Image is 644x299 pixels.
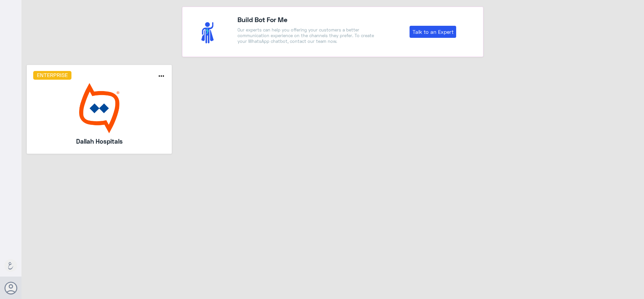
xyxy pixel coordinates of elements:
[237,14,378,24] h4: Build Bot For Me
[4,282,17,294] button: Avatar
[157,72,165,82] button: more_horiz
[237,27,378,44] p: Our experts can help you offering your customers a better communication experience on the channel...
[51,137,148,146] h5: Dallah Hospitals
[33,83,166,133] img: bot image
[410,26,456,38] a: Talk to an Expert
[157,72,165,80] i: more_horiz
[33,71,72,80] h6: Enterprise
